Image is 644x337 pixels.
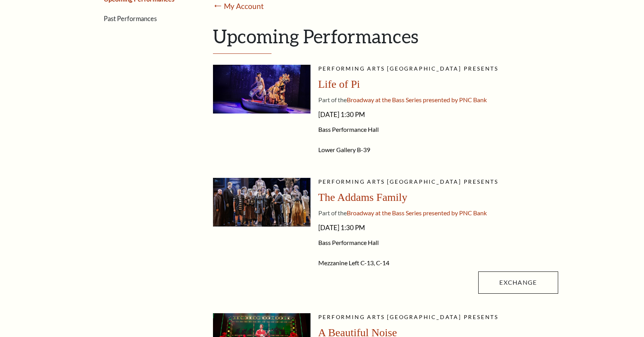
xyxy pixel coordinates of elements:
[104,15,157,22] a: Past Performances
[318,65,499,72] span: Performing Arts [GEOGRAPHIC_DATA] presents
[357,146,370,153] span: B-39
[318,209,347,216] span: Part of the
[318,126,558,133] span: Bass Performance Hall
[318,146,356,153] span: Lower Gallery
[347,209,487,216] span: Broadway at the Bass Series presented by PNC Bank
[318,78,360,90] span: Life of Pi
[213,178,310,227] img: taf-pdp_desktop-1600x800.jpg
[318,96,347,103] span: Part of the
[213,25,558,54] h1: Upcoming Performances
[318,178,499,185] span: Performing Arts [GEOGRAPHIC_DATA] presents
[213,1,224,12] mark: ⭠
[224,2,264,11] a: My Account
[318,239,558,247] span: Bass Performance Hall
[318,314,499,320] span: Performing Arts [GEOGRAPHIC_DATA] presents
[318,191,408,203] span: The Addams Family
[478,271,558,293] a: Exchange
[318,108,558,121] span: [DATE] 1:30 PM
[213,65,310,114] img: lop-pdp_desktop-1600x800.jpg
[318,222,558,234] span: [DATE] 1:30 PM
[318,259,359,266] span: Mezzanine Left
[347,96,487,103] span: Broadway at the Bass Series presented by PNC Bank
[360,259,389,266] span: C-13, C-14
